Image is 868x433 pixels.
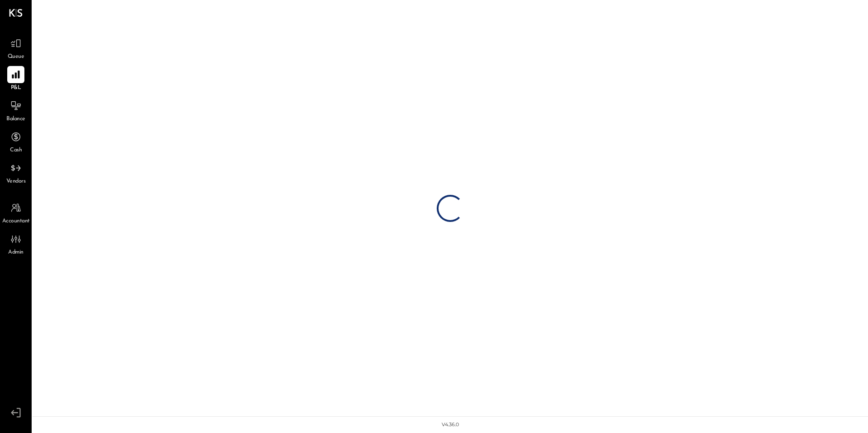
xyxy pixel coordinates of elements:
span: Accountant [2,217,30,226]
a: Accountant [0,199,31,226]
a: Queue [0,35,31,61]
a: Cash [0,128,31,155]
a: Vendors [0,160,31,186]
span: P&L [11,84,21,92]
span: Balance [6,115,25,123]
span: Cash [10,146,22,155]
span: Admin [8,249,24,257]
a: P&L [0,66,31,92]
a: Balance [0,97,31,123]
a: Admin [0,231,31,257]
span: Queue [8,53,24,61]
div: v 4.36.0 [442,421,459,428]
span: Vendors [6,178,26,186]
